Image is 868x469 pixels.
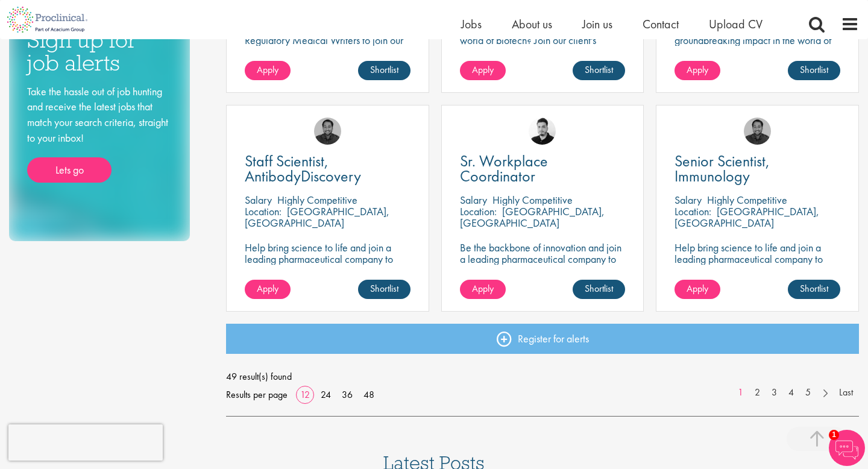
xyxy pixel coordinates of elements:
img: Mike Raletz [744,118,771,145]
a: Apply [460,61,506,80]
img: Chatbot [829,430,865,466]
a: 1 [732,386,749,400]
p: [GEOGRAPHIC_DATA], [GEOGRAPHIC_DATA] [675,204,819,230]
a: Join us [582,16,612,32]
a: Apply [460,280,506,299]
a: Apply [675,280,720,299]
span: Apply [687,282,708,295]
span: Salary [460,193,487,207]
a: Senior Scientist, Immunology [675,154,840,184]
a: Shortlist [358,280,410,299]
span: Staff Scientist, AntibodyDiscovery [245,151,361,186]
a: 3 [766,386,783,400]
p: [GEOGRAPHIC_DATA], [GEOGRAPHIC_DATA] [245,204,389,230]
a: Apply [675,61,720,80]
a: Shortlist [358,61,410,80]
a: 4 [782,386,800,400]
span: Apply [257,282,278,295]
a: Upload CV [709,16,763,32]
span: Salary [675,193,702,207]
p: Highly Competitive [277,193,357,207]
p: [GEOGRAPHIC_DATA], [GEOGRAPHIC_DATA] [460,204,605,230]
a: Jobs [461,16,482,32]
a: Shortlist [573,61,625,80]
img: Anderson Maldonado [529,118,556,145]
span: Apply [687,63,708,76]
div: Take the hassle out of job hunting and receive the latest jobs that match your search criteria, s... [27,84,172,183]
span: Results per page [226,386,288,404]
h3: Sign up for job alerts [27,28,172,75]
a: About us [512,16,552,32]
span: Location: [460,204,497,218]
img: Mike Raletz [314,118,341,145]
a: 12 [296,388,314,401]
span: 49 result(s) found [226,368,859,386]
a: Contact [643,16,679,32]
a: 24 [316,388,335,401]
span: Apply [257,63,278,76]
a: Lets go [27,157,112,183]
span: Location: [675,204,711,218]
p: Help bring science to life and join a leading pharmaceutical company to play a key role in delive... [245,242,410,299]
p: Help bring science to life and join a leading pharmaceutical company to play a key role in delive... [675,242,840,299]
a: Last [833,386,859,400]
a: 48 [359,388,379,401]
span: Sr. Workplace Coordinator [460,151,548,186]
span: Salary [245,193,272,207]
a: Apply [245,61,291,80]
a: Staff Scientist, AntibodyDiscovery [245,154,410,184]
a: 36 [338,388,357,401]
a: Register for alerts [226,324,859,354]
span: 1 [829,430,839,440]
a: Sr. Workplace Coordinator [460,154,626,184]
span: Location: [245,204,281,218]
a: Shortlist [788,61,840,80]
a: Shortlist [573,280,625,299]
a: Apply [245,280,291,299]
iframe: reCAPTCHA [8,424,163,461]
p: Highly Competitive [492,193,573,207]
a: 2 [749,386,766,400]
span: Senior Scientist, Immunology [675,151,770,186]
a: Shortlist [788,280,840,299]
span: Apply [472,282,494,295]
p: Highly Competitive [707,193,787,207]
a: 5 [799,386,817,400]
span: Apply [472,63,494,76]
p: Be the backbone of innovation and join a leading pharmaceutical company to help keep life-changin... [460,242,626,288]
